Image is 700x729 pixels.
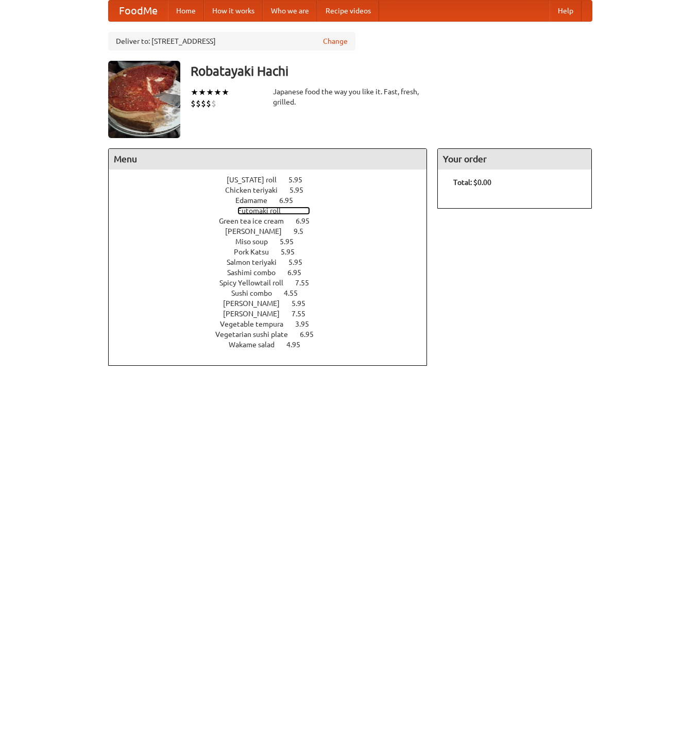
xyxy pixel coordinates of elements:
b: Total: $0.00 [453,178,491,187]
span: Chicken teriyaki [225,186,288,194]
a: Home [168,1,204,21]
a: Help [550,1,582,21]
span: Edamame [235,196,278,205]
a: Change [323,36,348,46]
a: Futomaki roll [237,207,310,215]
span: [PERSON_NAME] [223,299,290,308]
span: 5.95 [288,176,313,184]
span: [PERSON_NAME] [223,310,290,318]
a: Spicy Yellowtail roll 7.55 [219,279,328,287]
a: Green tea ice cream 6.95 [219,217,329,225]
a: Edamame 6.95 [235,196,312,205]
h3: Robatayaki Hachi [191,61,592,81]
li: $ [206,98,211,109]
span: Green tea ice cream [219,217,294,225]
span: Salmon teriyaki [227,258,287,266]
span: 9.5 [294,227,314,235]
span: 6.95 [300,330,324,338]
a: Sushi combo 4.55 [231,289,317,297]
span: Vegetarian sushi plate [215,330,298,338]
h4: Your order [438,149,591,169]
a: [US_STATE] roll 5.95 [227,176,321,184]
a: Pork Katsu 5.95 [234,248,314,256]
div: Deliver to: [STREET_ADDRESS] [108,32,355,50]
span: Sushi combo [231,289,282,297]
a: Wakame salad 4.95 [229,341,319,349]
a: [PERSON_NAME] 9.5 [225,227,322,235]
a: Who we are [263,1,317,21]
span: 5.95 [280,238,304,246]
a: Chicken teriyaki 5.95 [225,186,322,194]
span: Wakame salad [229,341,285,349]
span: 6.95 [279,196,303,205]
li: $ [211,98,216,109]
span: 6.95 [296,217,320,225]
li: ★ [221,87,229,98]
span: Futomaki roll [237,207,291,215]
li: $ [201,98,206,109]
span: 4.55 [284,289,308,297]
span: 5.95 [292,299,316,308]
li: $ [191,98,196,109]
span: 4.95 [286,341,311,349]
li: ★ [214,87,221,98]
a: FoodMe [109,1,168,21]
a: Vegetarian sushi plate 6.95 [215,330,333,338]
a: Salmon teriyaki 5.95 [227,258,321,266]
span: Miso soup [235,238,278,246]
span: 5.95 [289,186,314,194]
li: ★ [191,87,198,98]
a: Vegetable tempura 3.95 [220,320,328,328]
li: $ [196,98,201,109]
span: Pork Katsu [234,248,279,256]
span: 6.95 [287,268,312,277]
span: 3.95 [295,320,319,328]
a: [PERSON_NAME] 5.95 [223,299,325,308]
span: Vegetable tempura [220,320,294,328]
span: 5.95 [281,248,305,256]
img: angular.jpg [108,61,180,138]
a: Miso soup 5.95 [235,238,313,246]
a: Sashimi combo 6.95 [227,268,320,277]
h4: Menu [109,149,427,169]
div: Japanese food the way you like it. Fast, fresh, grilled. [273,87,428,107]
span: [US_STATE] roll [227,176,287,184]
span: 7.55 [292,310,316,318]
a: How it works [204,1,263,21]
a: Recipe videos [317,1,379,21]
span: Spicy Yellowtail roll [219,279,294,287]
li: ★ [198,87,206,98]
span: 7.55 [295,279,319,287]
a: [PERSON_NAME] 7.55 [223,310,325,318]
span: Sashimi combo [227,268,286,277]
span: [PERSON_NAME] [225,227,292,235]
li: ★ [206,87,214,98]
span: 5.95 [288,258,313,266]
